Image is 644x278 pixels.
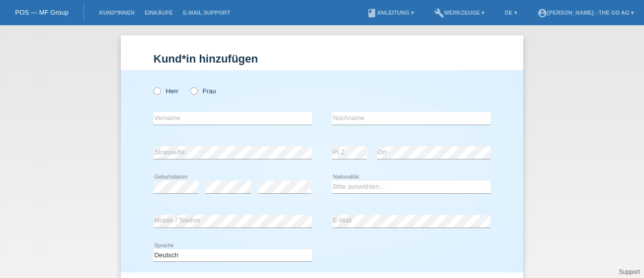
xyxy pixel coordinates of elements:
[619,268,640,275] a: Support
[190,87,197,94] input: Frau
[153,87,160,94] input: Herr
[434,8,444,18] i: build
[362,10,419,16] a: bookAnleitung ▾
[367,8,377,18] i: book
[94,10,139,16] a: Kund*innen
[139,10,178,16] a: Einkäufe
[532,10,639,16] a: account_circle[PERSON_NAME] - The Go AG ▾
[190,87,216,95] label: Frau
[15,9,68,16] a: POS — MF Group
[429,10,490,16] a: buildWerkzeuge ▾
[537,8,547,18] i: account_circle
[178,10,235,16] a: E-Mail Support
[500,10,522,16] a: DE ▾
[153,87,179,95] label: Herr
[153,52,491,65] h1: Kund*in hinzufügen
